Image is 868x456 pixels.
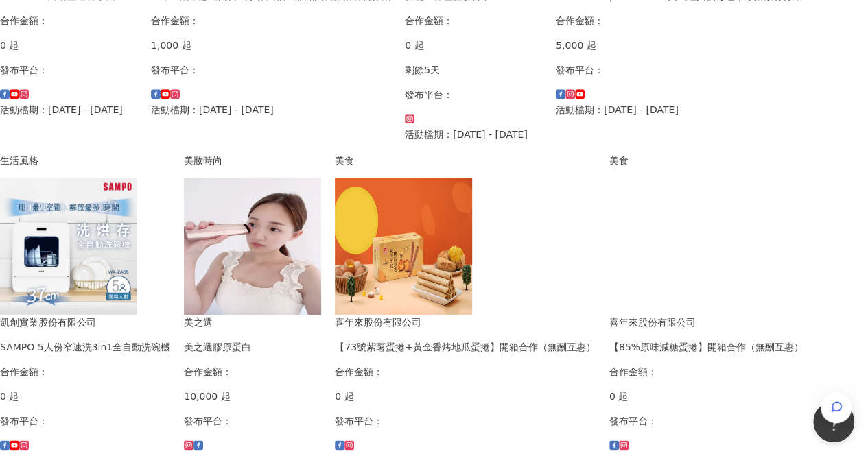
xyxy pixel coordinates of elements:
img: 美之選膠原蛋白送RF美容儀 [184,178,321,315]
p: 0 起 [405,38,542,53]
img: 73號紫薯蛋捲+黃金香烤地瓜蛋捲 [335,178,472,315]
div: 喜年來股份有限公司 [335,315,596,330]
div: 【85%原味減糖蛋捲】開箱合作（無酬互惠） [609,339,804,355]
div: 【73號紫薯蛋捲+黃金香烤地瓜蛋捲】開箱合作（無酬互惠） [335,339,596,355]
p: 0 起 [335,389,596,404]
p: 合作金額： [335,364,596,379]
div: 喜年來股份有限公司 [609,315,804,330]
div: 美食 [609,153,804,168]
p: 合作金額： [184,364,321,379]
p: 1,000 起 [151,38,391,53]
iframe: Help Scout Beacon - Open [813,401,854,442]
p: 發布平台： [556,62,802,77]
p: 活動檔期：[DATE] - [DATE] [405,127,542,142]
div: 美之選 [184,315,321,330]
p: 10,000 起 [184,389,321,404]
p: 剩餘5天 [405,62,542,77]
p: 合作金額： [405,13,542,28]
img: 85%原味減糖蛋捲 [609,178,747,315]
p: 活動檔期：[DATE] - [DATE] [556,102,802,117]
p: 活動檔期：[DATE] - [DATE] [151,102,391,117]
div: 美妝時尚 [184,153,321,168]
p: 發布平台： [335,413,596,429]
div: 美食 [335,153,596,168]
p: 0 起 [609,389,804,404]
p: 合作金額： [609,364,804,379]
div: 美之選膠原蛋白 [184,339,321,355]
p: 5,000 起 [556,38,802,53]
p: 發布平台： [184,413,321,429]
p: 合作金額： [556,13,802,28]
p: 合作金額： [151,13,391,28]
p: 發布平台： [405,87,542,102]
p: 發布平台： [609,413,804,429]
p: 發布平台： [151,62,391,77]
